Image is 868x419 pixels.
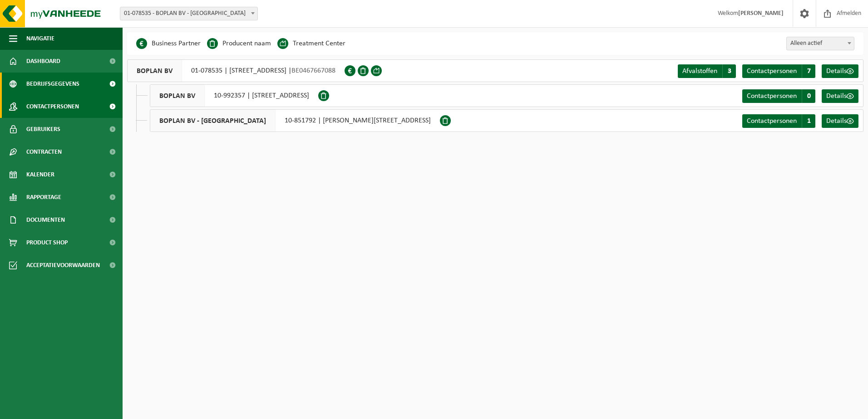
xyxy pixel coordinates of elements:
[26,141,62,163] span: Contracten
[26,209,65,231] span: Documenten
[26,50,60,73] span: Dashboard
[150,110,276,132] span: BOPLAN BV - [GEOGRAPHIC_DATA]
[26,73,79,95] span: Bedrijfsgegevens
[722,64,736,78] span: 3
[787,37,854,50] span: Alleen actief
[747,93,797,100] span: Contactpersonen
[826,68,847,75] span: Details
[136,37,201,50] li: Business Partner
[747,117,797,125] span: Contactpersonen
[738,10,784,17] strong: [PERSON_NAME]
[747,68,797,75] span: Contactpersonen
[742,114,815,128] a: Contactpersonen 1
[26,27,54,50] span: Navigatie
[26,231,68,254] span: Product Shop
[291,67,335,74] span: BE0467667088
[822,64,858,78] a: Details
[26,118,60,141] span: Gebruikers
[802,64,815,78] span: 7
[678,64,736,78] a: Afvalstoffen 3
[786,37,854,50] span: Alleen actief
[277,37,345,50] li: Treatment Center
[826,93,847,100] span: Details
[802,114,815,128] span: 1
[150,109,440,132] div: 10-851792 | [PERSON_NAME][STREET_ADDRESS]
[26,163,54,186] span: Kalender
[26,95,79,118] span: Contactpersonen
[150,85,205,107] span: BOPLAN BV
[26,186,61,209] span: Rapportage
[742,89,815,103] a: Contactpersonen 0
[742,64,815,78] a: Contactpersonen 7
[802,89,815,103] span: 0
[826,117,847,125] span: Details
[120,7,258,20] span: 01-078535 - BOPLAN BV - MOORSELE
[128,60,182,82] span: BOPLAN BV
[120,7,257,20] span: 01-078535 - BOPLAN BV - MOORSELE
[207,37,271,50] li: Producent naam
[682,68,717,75] span: Afvalstoffen
[127,59,345,82] div: 01-078535 | [STREET_ADDRESS] |
[26,254,100,277] span: Acceptatievoorwaarden
[822,89,858,103] a: Details
[150,84,318,107] div: 10-992357 | [STREET_ADDRESS]
[822,114,858,128] a: Details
